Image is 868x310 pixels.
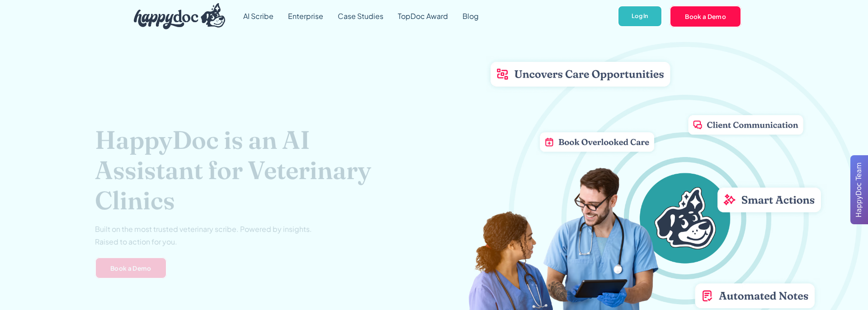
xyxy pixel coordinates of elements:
[127,1,225,32] a: home
[134,3,225,29] img: HappyDoc Logo: A happy dog with his ear up, listening.
[95,222,312,248] p: Built on the most trusted veterinary scribe. Powered by insights. Raised to action for you.
[618,5,662,28] a: Log In
[95,125,400,216] h1: HappyDoc is an AI Assistant for Veterinary Clinics
[670,5,741,27] a: Book a Demo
